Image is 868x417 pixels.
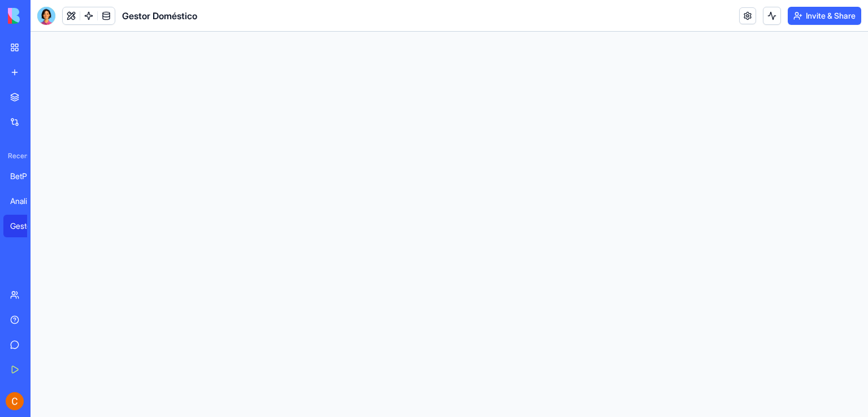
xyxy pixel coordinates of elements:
[10,220,42,232] div: Gestor Doméstico
[10,171,42,182] div: BetPro Analytics
[788,7,861,25] button: Invite & Share
[10,196,42,207] div: Analista Profissional de Apostas
[3,165,49,188] a: BetPro Analytics
[8,8,78,24] img: logo
[3,151,27,160] span: Recent
[3,215,49,237] a: Gestor Doméstico
[6,392,24,410] img: ACg8ocIrZ_2r3JCGjIObMHUp5pq2o1gBKnv_Z4VWv1zqUWb6T60c5A=s96-c
[122,9,197,23] span: Gestor Doméstico
[3,190,49,212] a: Analista Profissional de Apostas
